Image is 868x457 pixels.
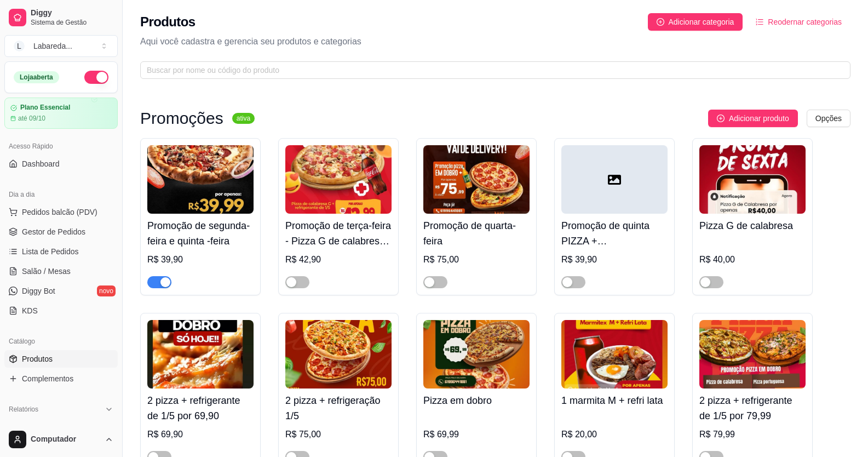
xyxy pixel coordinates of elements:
[31,435,100,444] span: Computador
[561,320,668,389] img: product-image
[18,114,45,123] article: até 09/10
[147,64,835,76] input: Buscar por nome ou código do produto
[699,428,806,441] div: R$ 79,99
[140,112,223,125] h3: Promoções
[561,428,668,441] div: R$ 20,00
[4,138,118,155] div: Acesso Rápido
[561,393,668,408] h4: 1 marmita M + refri lata
[807,110,850,127] button: Opções
[84,71,108,84] button: Alterar Status
[22,285,55,296] span: Diggy Bot
[285,320,392,389] img: product-image
[22,266,71,277] span: Salão / Mesas
[22,373,73,384] span: Complementos
[4,262,118,280] a: Salão / Mesas
[768,16,842,28] span: Reodernar categorias
[699,393,806,424] h4: 2 pizza + refrigerante de 1/5 por 79,99
[9,405,38,414] span: Relatórios
[20,104,70,112] article: Plano Essencial
[22,246,79,257] span: Lista de Pedidos
[423,145,530,214] img: product-image
[285,253,392,266] div: R$ 42,90
[31,8,113,18] span: Diggy
[423,218,530,249] h4: Promoção de quarta-feira
[14,41,25,52] span: L
[147,145,254,214] img: product-image
[285,145,392,214] img: product-image
[669,16,734,28] span: Adicionar categoria
[708,110,798,127] button: Adicionar produto
[22,421,94,432] span: Relatórios de vendas
[423,253,530,266] div: R$ 75,00
[4,418,118,436] a: Relatórios de vendas
[147,253,254,266] div: R$ 39,90
[285,428,392,441] div: R$ 75,00
[423,393,530,408] h4: Pizza em dobro
[22,207,97,218] span: Pedidos balcão (PDV)
[147,428,254,441] div: R$ 69,90
[699,253,806,266] div: R$ 40,00
[4,302,118,319] a: KDS
[4,4,118,31] a: DiggySistema de Gestão
[699,320,806,389] img: product-image
[4,350,118,368] a: Produtos
[4,333,118,350] div: Catálogo
[285,218,392,249] h4: Promoção de terça-feira - Pizza G de calabresa + refrigerante de 1/5
[756,18,763,26] span: ordered-list
[747,13,850,31] button: Reodernar categorias
[648,13,743,31] button: Adicionar categoria
[22,305,38,316] span: KDS
[423,428,530,441] div: R$ 69,99
[22,353,53,364] span: Produtos
[4,98,118,129] a: Plano Essencialaté 09/10
[140,35,850,48] p: Aqui você cadastra e gerencia seu produtos e categorias
[147,218,254,249] h4: Promoção de segunda-feira e quinta -feira
[4,223,118,241] a: Gestor de Pedidos
[4,35,118,57] button: Select a team
[232,113,255,124] sup: ativa
[717,115,725,122] span: plus-circle
[699,145,806,214] img: product-image
[4,243,118,260] a: Lista de Pedidos
[33,41,72,52] div: Labareda ...
[31,18,113,27] span: Sistema de Gestão
[285,393,392,424] h4: 2 pizza + refrigeração 1/5
[147,393,254,424] h4: 2 pizza + refrigerante de 1/5 por 69,90
[423,320,530,389] img: product-image
[729,112,789,124] span: Adicionar produto
[561,253,668,266] div: R$ 39,90
[147,320,254,389] img: product-image
[4,155,118,173] a: Dashboard
[4,426,118,453] button: Computador
[815,112,842,124] span: Opções
[4,370,118,387] a: Complementos
[140,13,196,31] h2: Produtos
[4,282,118,300] a: Diggy Botnovo
[22,226,85,237] span: Gestor de Pedidos
[4,186,118,203] div: Dia a dia
[699,218,806,233] h4: Pizza G de calabresa
[14,71,59,83] div: Loja aberta
[561,218,668,249] h4: Promoção de quinta PIZZA + REFRIGERANTE 1/5
[4,203,118,221] button: Pedidos balcão (PDV)
[657,18,664,26] span: plus-circle
[22,158,60,169] span: Dashboard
